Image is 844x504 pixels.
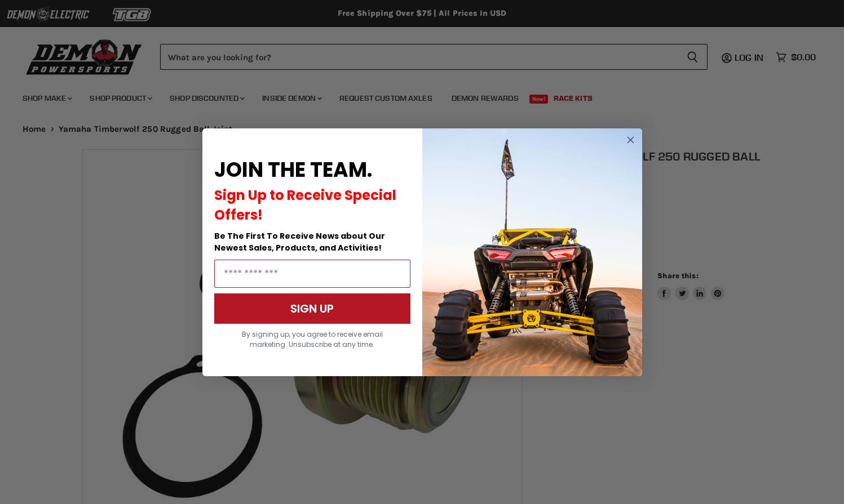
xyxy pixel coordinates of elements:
img: a9095488-b6e7-41ba-879d-588abfab540b.jpeg [422,128,642,376]
input: Email Address [214,260,410,288]
span: By signing up, you agree to receive email marketing. Unsubscribe at any time. [242,329,383,349]
button: Close dialog [624,133,638,147]
span: Be The First To Receive News about Our Newest Sales, Products, and Activities! [214,230,385,253]
button: SIGN UP [214,293,410,324]
span: JOIN THE TEAM. [214,155,372,184]
span: Sign Up to Receive Special Offers! [214,186,396,224]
